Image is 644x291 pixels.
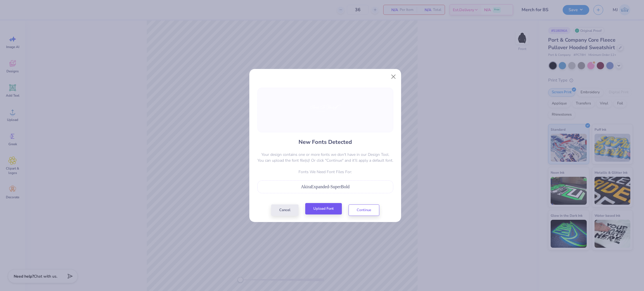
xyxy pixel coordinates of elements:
[305,203,342,214] button: Upload Font
[257,152,393,163] p: Your design contains one or more fonts we don't have in our Design Tool. You can upload the font ...
[299,138,352,146] h4: New Fonts Detected
[388,71,399,82] button: Close
[349,204,379,216] button: Continue
[301,184,349,189] span: AkiraExpanded-SuperBold
[271,204,299,216] button: Cancel
[257,169,393,175] p: Fonts We Need Font Files For:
